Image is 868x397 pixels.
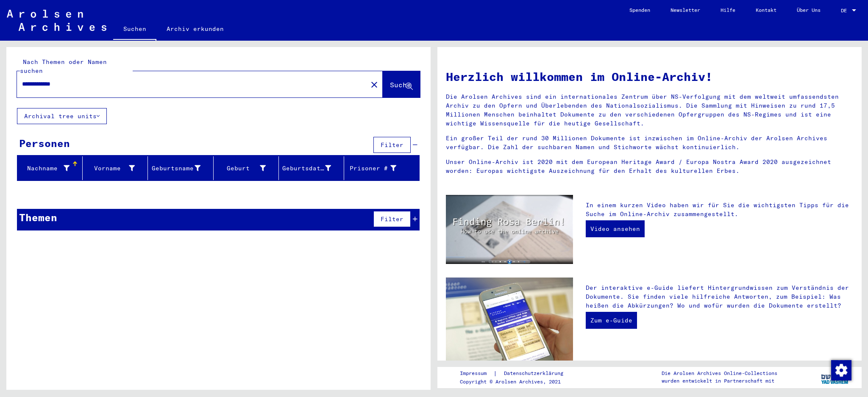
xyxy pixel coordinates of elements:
[369,80,379,90] mat-icon: close
[497,369,573,378] a: Datenschutzerklärung
[381,215,403,223] span: Filter
[460,378,573,386] p: Copyright © Arolsen Archives, 2021
[21,164,70,173] div: Nachname
[282,164,331,173] div: Geburtsdatum
[586,220,645,237] a: Video ansehen
[831,360,851,380] img: Zustimmung ändern
[86,161,147,175] div: Vorname
[86,164,135,173] div: Vorname
[151,161,213,175] div: Geburtsname
[214,156,279,180] mat-header-cell: Geburt‏
[17,156,83,180] mat-header-cell: Nachname
[373,137,411,153] button: Filter
[373,211,411,227] button: Filter
[344,156,419,180] mat-header-cell: Prisoner #
[460,369,573,378] div: |
[446,278,573,363] img: eguide.jpg
[390,81,411,89] span: Suche
[662,369,777,377] p: Die Arolsen Archives Online-Collections
[446,92,853,128] p: Die Arolsen Archives sind ein internationales Zentrum über NS-Verfolgung mit dem weltweit umfasse...
[586,201,853,219] p: In einem kurzen Video haben wir für Sie die wichtigsten Tipps für die Suche im Online-Archiv zusa...
[19,136,70,151] div: Personen
[21,161,82,175] div: Nachname
[20,58,107,75] mat-label: Nach Themen oder Namen suchen
[151,164,200,173] div: Geburtsname
[156,19,234,39] a: Archiv erkunden
[83,156,148,180] mat-header-cell: Vorname
[148,156,213,180] mat-header-cell: Geburtsname
[348,164,396,173] div: Prisoner #
[383,71,420,97] button: Suche
[113,19,156,41] a: Suchen
[381,141,403,149] span: Filter
[841,8,850,14] span: DE
[19,210,57,225] div: Themen
[819,366,851,388] img: yv_logo.png
[217,161,278,175] div: Geburt‏
[831,360,851,380] div: Zustimmung ändern
[348,161,409,175] div: Prisoner #
[446,195,573,264] img: video.jpg
[282,161,344,175] div: Geburtsdatum
[366,76,383,93] button: Clear
[662,377,777,385] p: wurden entwickelt in Partnerschaft mit
[586,312,637,329] a: Zum e-Guide
[446,158,853,175] p: Unser Online-Archiv ist 2020 mit dem European Heritage Award / Europa Nostra Award 2020 ausgezeic...
[446,134,853,152] p: Ein großer Teil der rund 30 Millionen Dokumente ist inzwischen im Online-Archiv der Arolsen Archi...
[217,164,266,173] div: Geburt‏
[279,156,344,180] mat-header-cell: Geburtsdatum
[586,283,853,310] p: Der interaktive e-Guide liefert Hintergrundwissen zum Verständnis der Dokumente. Sie finden viele...
[7,10,106,31] img: Arolsen_neg.svg
[460,369,493,378] a: Impressum
[17,108,107,124] button: Archival tree units
[446,68,853,86] h1: Herzlich willkommen im Online-Archiv!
